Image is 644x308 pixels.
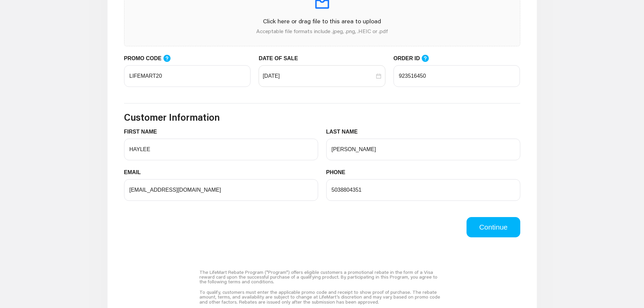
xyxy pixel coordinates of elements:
label: ORDER ID [393,54,436,63]
input: DATE OF SALE [263,72,375,80]
input: LAST NAME [326,139,520,160]
div: To qualify, customers must enter the applicable promo code and receipt to show proof of purchase.... [199,287,445,307]
input: FIRST NAME [124,139,318,160]
input: PHONE [326,179,520,201]
p: Acceptable file formats include .jpeg, .png, .HEIC or .pdf [130,27,515,35]
label: DATE OF SALE [259,54,303,63]
label: LAST NAME [326,128,363,136]
h3: Customer Information [124,112,520,123]
button: Continue [467,217,520,237]
input: EMAIL [124,179,318,201]
label: FIRST NAME [124,128,162,136]
p: Click here or drag file to this area to upload [130,17,515,26]
label: PROMO CODE [124,54,177,63]
label: PHONE [326,168,351,176]
label: EMAIL [124,168,146,176]
div: The LifeMart Rebate Program ("Program") offers eligible customers a promotional rebate in the for... [199,267,445,287]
